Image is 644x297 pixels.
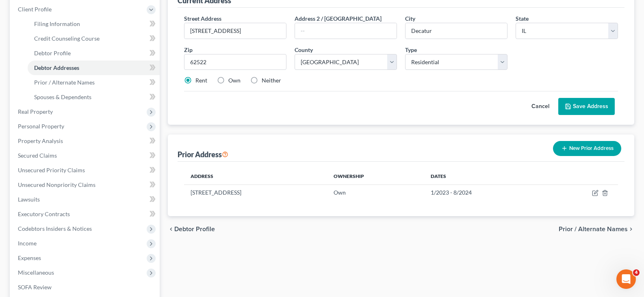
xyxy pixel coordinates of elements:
[327,168,425,184] th: Ownership
[18,167,85,173] span: Unsecured Priority Claims
[184,23,286,39] input: Enter street address
[558,98,615,115] button: Save Address
[405,23,507,39] input: Enter city...
[523,98,558,115] button: Cancel
[295,14,382,23] label: Address 2 / [GEOGRAPHIC_DATA]
[18,240,37,247] span: Income
[516,15,529,22] span: State
[178,150,228,159] div: Prior Address
[168,226,174,232] i: chevron_left
[184,46,193,53] span: Zip
[18,137,63,144] span: Property Analysis
[295,46,313,53] span: County
[18,254,41,261] span: Expenses
[184,168,327,184] th: Address
[34,79,95,86] span: Prior / Alternate Names
[11,207,160,221] a: Executory Contracts
[195,76,207,85] label: Rent
[18,284,52,290] span: SOFA Review
[628,226,634,232] i: chevron_right
[18,269,54,276] span: Miscellaneous
[559,226,628,232] span: Prior / Alternate Names
[11,134,160,148] a: Property Analysis
[34,20,80,27] span: Filing Information
[34,35,100,42] span: Credit Counseling Course
[11,192,160,207] a: Lawsuits
[34,64,79,71] span: Debtor Addresses
[262,76,281,85] label: Neither
[28,90,160,104] a: Spouses & Dependents
[28,75,160,90] a: Prior / Alternate Names
[28,46,160,61] a: Debtor Profile
[424,168,545,184] th: Dates
[11,178,160,192] a: Unsecured Nonpriority Claims
[11,280,160,295] a: SOFA Review
[18,152,57,159] span: Secured Claims
[18,196,40,203] span: Lawsuits
[405,15,415,22] span: City
[34,93,91,100] span: Spouses & Dependents
[184,184,327,200] td: [STREET_ADDRESS]
[559,226,634,232] button: Prior / Alternate Names chevron_right
[11,148,160,163] a: Secured Claims
[28,31,160,46] a: Credit Counseling Course
[553,141,621,156] button: New Prior Address
[228,76,241,85] label: Own
[616,269,636,289] iframe: Intercom live chat
[28,61,160,75] a: Debtor Addresses
[28,17,160,31] a: Filing Information
[18,6,52,13] span: Client Profile
[174,226,215,232] span: Debtor Profile
[18,123,64,130] span: Personal Property
[424,184,545,200] td: 1/2023 - 8/2024
[184,54,286,70] input: XXXXX
[184,15,221,22] span: Street Address
[295,23,397,39] input: --
[34,50,71,56] span: Debtor Profile
[18,210,70,217] span: Executory Contracts
[168,226,215,232] button: chevron_left Debtor Profile
[18,108,53,115] span: Real Property
[11,163,160,178] a: Unsecured Priority Claims
[18,225,92,232] span: Codebtors Insiders & Notices
[18,181,95,188] span: Unsecured Nonpriority Claims
[633,269,640,276] span: 4
[405,46,417,54] label: Type
[327,184,425,200] td: Own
